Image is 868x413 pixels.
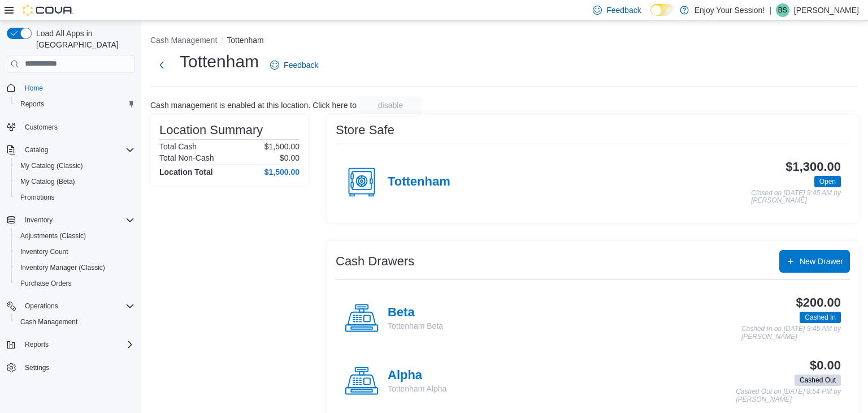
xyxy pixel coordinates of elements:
[785,160,841,174] h3: $1,300.00
[794,3,859,17] p: [PERSON_NAME]
[11,174,139,190] button: My Catalog (Beta)
[16,175,80,188] a: My Catalog (Beta)
[16,261,134,274] span: Inventory Manager (Classic)
[20,317,77,326] span: Cash Management
[180,50,259,73] h1: Tottenham
[25,363,49,372] span: Settings
[819,177,836,187] span: Open
[800,312,841,323] span: Cashed In
[11,314,139,330] button: Cash Management
[2,212,139,228] button: Inventory
[336,123,394,137] h3: Store Safe
[150,101,357,110] p: Cash management is enabled at this location. Click here to
[20,231,86,240] span: Adjustments (Classic)
[388,383,446,394] p: Tottenham Alpha
[2,80,139,96] button: Home
[25,123,58,132] span: Customers
[159,167,213,177] h4: Location Total
[388,306,443,320] h4: Beta
[266,54,323,76] a: Feedback
[16,245,73,259] a: Inventory Count
[800,375,836,385] span: Cashed Out
[150,54,173,76] button: Next
[20,263,105,272] span: Inventory Manager (Classic)
[7,75,134,406] nav: Complex example
[25,84,43,93] span: Home
[2,142,139,158] button: Catalog
[751,190,841,205] p: Closed on [DATE] 9:45 AM by [PERSON_NAME]
[20,279,72,288] span: Purchase Orders
[2,359,139,376] button: Settings
[650,4,674,16] input: Dark Mode
[20,177,75,186] span: My Catalog (Beta)
[776,3,789,17] div: Ben Seguin
[16,229,134,243] span: Adjustments (Classic)
[2,119,139,135] button: Customers
[16,191,134,204] span: Promotions
[388,368,446,383] h4: Alpha
[20,81,47,95] a: Home
[11,158,139,174] button: My Catalog (Classic)
[227,36,263,45] button: Tottenham
[20,213,134,227] span: Inventory
[16,97,49,111] a: Reports
[16,261,110,274] a: Inventory Manager (Classic)
[16,277,134,290] span: Purchase Orders
[11,276,139,291] button: Purchase Orders
[16,229,90,243] a: Adjustments (Classic)
[20,360,134,375] span: Settings
[280,153,300,162] p: $0.00
[795,375,841,386] span: Cashed Out
[11,96,139,112] button: Reports
[11,244,139,260] button: Inventory Count
[25,340,49,349] span: Reports
[388,175,450,190] h4: Tottenham
[2,298,139,314] button: Operations
[11,260,139,276] button: Inventory Manager (Classic)
[20,338,134,351] span: Reports
[20,143,53,157] button: Catalog
[11,190,139,205] button: Promotions
[16,315,82,329] a: Cash Management
[150,35,859,48] nav: An example of EuiBreadcrumbs
[378,100,403,111] span: disable
[336,255,414,268] h3: Cash Drawers
[20,81,134,95] span: Home
[264,167,300,177] h4: $1,500.00
[736,388,841,403] p: Cashed Out on [DATE] 8:54 PM by [PERSON_NAME]
[741,325,841,341] p: Cashed In on [DATE] 9:45 AM by [PERSON_NAME]
[20,247,68,256] span: Inventory Count
[800,256,843,267] span: New Drawer
[20,120,134,134] span: Customers
[606,5,641,16] span: Feedback
[779,250,850,273] button: New Drawer
[20,299,134,313] span: Operations
[16,191,59,204] a: Promotions
[16,159,88,173] a: My Catalog (Classic)
[695,3,765,17] p: Enjoy Your Session!
[25,216,53,225] span: Inventory
[284,59,318,71] span: Feedback
[778,3,787,17] span: BS
[159,153,214,162] h6: Total Non-Cash
[769,3,771,17] p: |
[814,176,841,187] span: Open
[20,161,83,170] span: My Catalog (Classic)
[20,299,63,313] button: Operations
[16,245,134,259] span: Inventory Count
[16,175,134,188] span: My Catalog (Beta)
[16,277,76,290] a: Purchase Orders
[11,228,139,244] button: Adjustments (Classic)
[20,121,62,134] a: Customers
[810,359,841,372] h3: $0.00
[20,143,134,157] span: Catalog
[20,193,55,202] span: Promotions
[796,296,841,309] h3: $200.00
[32,28,134,50] span: Load All Apps in [GEOGRAPHIC_DATA]
[20,361,54,375] a: Settings
[388,320,443,332] p: Tottenham Beta
[20,338,53,351] button: Reports
[25,145,48,154] span: Catalog
[159,142,197,151] h6: Total Cash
